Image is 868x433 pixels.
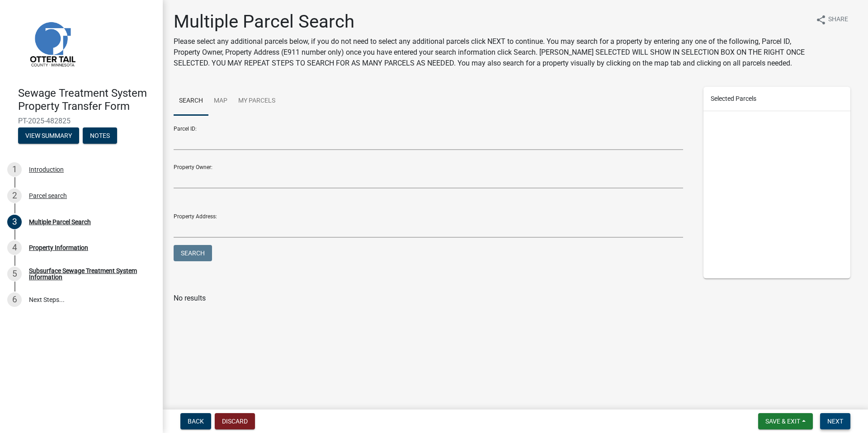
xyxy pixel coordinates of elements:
wm-modal-confirm: Summary [18,132,79,140]
div: 2 [7,188,22,203]
div: Property Information [29,245,88,251]
p: No results [174,293,857,304]
button: Notes [83,127,117,144]
div: Introduction [29,166,64,173]
span: Back [188,418,204,425]
wm-modal-confirm: Notes [83,132,117,140]
div: 3 [7,215,22,229]
span: PT-2025-482825 [18,117,145,125]
div: 6 [7,292,22,307]
button: Search [174,245,212,261]
h4: Sewage Treatment System Property Transfer Form [18,87,156,113]
a: Search [174,87,208,116]
i: share [816,14,826,25]
button: View Summary [18,127,79,144]
img: Otter Tail County, Minnesota [18,9,86,77]
div: Subsurface Sewage Treatment System Information [29,268,148,280]
button: Next [820,413,850,429]
span: Save & Exit [765,418,800,425]
div: 4 [7,240,22,255]
a: Map [208,87,233,116]
button: Back [180,413,211,429]
div: Parcel search [29,193,67,199]
a: My Parcels [233,87,281,116]
h1: Multiple Parcel Search [174,11,808,33]
button: Discard [215,413,255,429]
div: Multiple Parcel Search [29,219,91,225]
div: Selected Parcels [703,87,851,111]
button: Save & Exit [758,413,813,429]
button: shareShare [808,11,855,28]
p: Please select any additional parcels below, if you do not need to select any additional parcels c... [174,36,808,69]
div: 1 [7,162,22,177]
div: 5 [7,267,22,281]
span: Next [827,418,843,425]
span: Share [828,14,848,25]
